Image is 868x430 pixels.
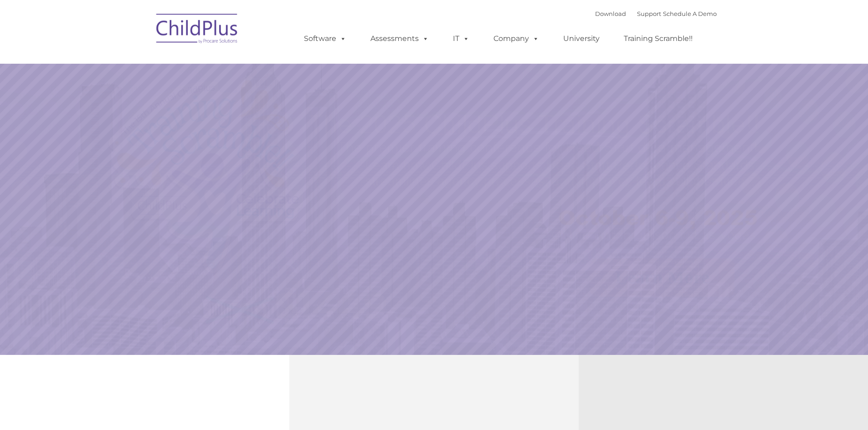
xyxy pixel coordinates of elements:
a: Support [637,10,661,17]
a: Learn More [590,258,734,297]
a: IT [444,30,478,48]
a: University [554,30,609,48]
a: Schedule A Demo [663,10,717,17]
a: Company [484,30,548,48]
a: Training Scramble!! [615,30,702,48]
font: | [595,10,717,17]
img: ChildPlus by Procare Solutions [152,7,243,53]
a: Assessments [361,30,438,48]
a: Download [595,10,626,17]
a: Software [295,30,355,48]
